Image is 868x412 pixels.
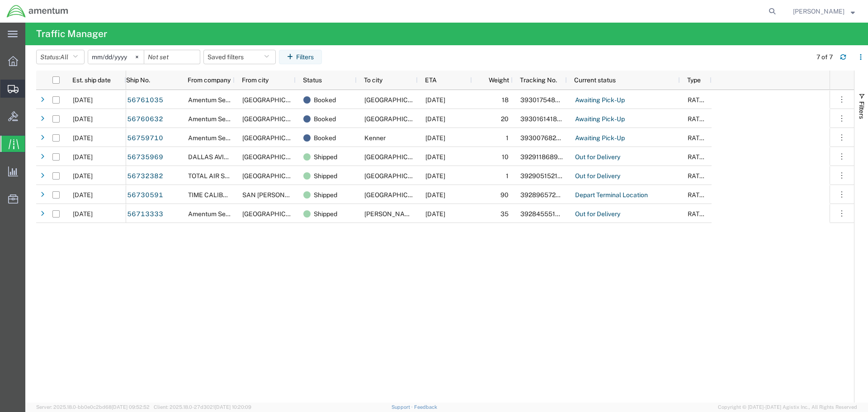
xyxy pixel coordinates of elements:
a: Out for Delivery [575,207,621,222]
span: [DATE] 10:20:09 [215,404,251,410]
span: 392845551928 [520,210,567,218]
span: 09/09/2025 [73,96,93,104]
a: Awaiting Pick-Up [575,112,625,127]
span: Booked [314,90,336,109]
span: 09/15/2025 [425,96,445,104]
span: ATLANTA [364,96,429,104]
span: Fort Belvoir [242,210,307,218]
span: MIAMI [242,172,307,180]
span: Ship No. [126,76,150,84]
span: RATED [688,210,708,218]
span: ETA [425,76,437,84]
span: 09/05/2025 [73,191,93,199]
span: To city [364,76,382,84]
span: 09/15/2025 [425,115,445,123]
span: 09/09/2025 [425,210,445,218]
span: Amentum Services, Inc. [188,134,256,142]
span: Est. ship date [72,76,111,84]
span: 35 [500,210,509,218]
span: From company [188,76,231,84]
span: 09/09/2025 [73,115,93,123]
input: Not set [144,50,200,64]
a: Awaiting Pick-Up [575,93,625,108]
span: 09/10/2025 [425,134,445,142]
span: 18 [502,96,509,104]
span: 09/09/2025 [73,134,93,142]
span: Tracking No. [520,76,557,84]
span: Amentum Services, Inc. [188,115,256,123]
span: 09/09/2025 [425,172,445,180]
span: TIME CALIBRATIONS [188,191,250,199]
span: 393007682912 [520,134,566,142]
span: ARLINGTON [242,153,307,161]
span: Amentum Services, Inc. [188,210,256,218]
span: 09/04/2025 [73,210,93,218]
span: ATLANTA [364,115,429,123]
span: RATED [688,172,708,180]
span: Shipped [314,185,337,204]
a: 56735969 [127,150,164,165]
span: Booked [314,109,336,128]
span: 09/05/2025 [73,153,93,161]
span: Fort Belvoir [364,172,429,180]
span: All [60,53,68,61]
span: Fort Belvoir [242,96,307,104]
span: Bobby Allison [793,6,844,16]
a: 56713333 [127,207,164,222]
span: RATED [688,191,708,199]
a: 56761035 [127,93,164,108]
span: RATED [688,96,708,104]
span: Client: 2025.18.0-27d3021 [154,404,251,410]
span: 09/11/2025 [425,191,445,199]
a: Out for Delivery [575,150,621,165]
span: 20 [501,115,509,123]
span: RATED [688,134,708,142]
button: Filters [279,50,322,64]
span: 392911868926 [520,153,566,161]
button: Status:All [36,50,85,64]
span: 09/09/2025 [425,153,445,161]
span: Fort Belvoir [242,134,307,142]
span: Fort Belvoir [364,153,429,161]
span: Shipped [314,147,337,166]
button: [PERSON_NAME] [793,6,855,17]
a: Awaiting Pick-Up [575,131,625,146]
span: 393016141821 [520,115,563,123]
span: Amentum Services, Inc. [188,96,256,104]
a: Feedback [414,404,437,410]
span: Booked [314,128,336,147]
a: Out for Delivery [575,169,621,184]
span: SAN ANGELO [242,191,309,199]
button: Saved filters [203,50,276,64]
span: From city [242,76,269,84]
span: 393017548396 [520,96,567,104]
span: 10 [502,153,509,161]
span: [DATE] 09:52:52 [112,404,150,410]
span: DALLAS AVIATION INC [188,153,255,161]
span: RATED [688,115,708,123]
span: 392905152175 [520,172,565,180]
input: Not set [88,50,144,64]
div: 7 of 7 [816,52,833,62]
span: Copyright © [DATE]-[DATE] Agistix Inc., All Rights Reserved [718,403,857,411]
span: Server: 2025.18.0-bb0e0c2bd68 [36,404,150,410]
a: Support [392,404,414,410]
span: Fort Belvoir [364,191,429,199]
img: logo [6,5,69,18]
a: Depart Terminal Location [575,188,648,203]
span: RATED [688,153,708,161]
h4: Traffic Manager [36,23,107,45]
span: Fort Belvoir [242,115,307,123]
span: Current status [574,76,616,84]
span: 392896572700 [520,191,567,199]
span: Status [303,76,322,84]
a: 56730591 [127,188,164,203]
span: Shipped [314,166,337,185]
span: Kenner [364,134,386,142]
a: 56759710 [127,131,164,146]
a: 56760632 [127,112,164,127]
span: TOTAL AIR SERVICES INC [188,172,264,180]
span: Irving [364,210,416,218]
span: Weight [479,76,509,84]
a: 56732382 [127,169,164,184]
